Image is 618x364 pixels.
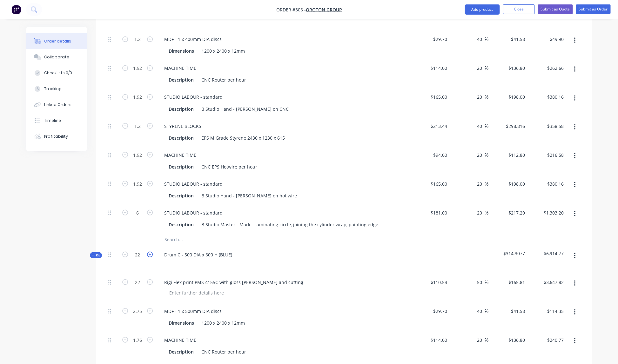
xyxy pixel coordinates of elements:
span: Order #306 - [276,7,306,13]
button: Tracking [26,81,87,97]
span: % [485,93,488,101]
div: Description [166,220,196,229]
div: Checklists 0/0 [44,70,72,76]
button: Linked Orders [26,97,87,113]
span: $314.3077 [491,250,525,256]
div: Description [166,347,196,356]
img: Factory [11,5,21,14]
div: STUDIO LABOUR - standard [159,179,228,188]
button: Profitability [26,129,87,144]
input: Search... [164,233,291,246]
span: % [485,336,488,343]
div: Linked Orders [44,102,71,108]
div: Description [166,104,196,113]
div: 1200 x 2400 x 12mm [199,46,247,56]
button: Close [503,4,534,14]
div: EPS M Grade Styrene 2430 x 1230 x 615 [199,133,287,142]
div: Rigi Flex print PMS 4155C with gloss [PERSON_NAME] and cutting [159,277,308,287]
div: MACHINE TIME [159,335,201,344]
button: Timeline [26,113,87,129]
div: Dimensions [166,46,197,56]
span: $6,914.77 [530,250,564,256]
span: % [485,209,488,216]
button: Checklists 0/0 [26,65,87,81]
button: Add product [465,4,500,15]
span: % [485,180,488,187]
span: % [485,36,488,43]
div: Order details [44,38,71,44]
span: % [485,151,488,158]
span: % [485,64,488,72]
div: Timeline [44,118,61,123]
button: Submit as Order [576,4,610,14]
span: Kit [92,253,100,257]
div: MACHINE TIME [159,150,201,159]
div: Profitability [44,134,68,139]
div: CNC Router per hour [199,75,249,84]
div: STUDIO LABOUR - standard [159,92,228,102]
div: STUDIO LABOUR - standard [159,208,228,217]
div: MACHINE TIME [159,63,201,73]
div: CNC Router per hour [199,347,249,356]
div: Collaborate [44,54,69,60]
div: B Studio Hand - [PERSON_NAME] on hot wire [199,191,299,200]
span: % [485,122,488,129]
button: Submit as Quote [538,4,573,14]
div: Tracking [44,86,62,92]
div: Description [166,191,196,200]
span: % [485,307,488,314]
div: CNC EPS Hotwire per hour [199,162,260,171]
button: Collaborate [26,49,87,65]
div: Description [166,162,196,171]
div: B Studio Hand - [PERSON_NAME] on CNC [199,104,291,113]
div: 1200 x 2400 x 12mm [199,318,247,327]
button: Order details [26,33,87,49]
span: % [485,278,488,286]
div: Dimensions [166,318,197,327]
div: MDF - 1 x 500mm DIA discs [159,306,227,315]
div: STYRENE BLOCKS [159,121,206,130]
a: Oroton Group [306,7,342,13]
div: B Studio Master - Mark - Laminating circle, joining the cylinder wrap, painting edge. [199,220,382,229]
div: Description [166,133,196,142]
div: Description [166,75,196,84]
button: Kit [90,252,102,258]
div: Drum C - 500 DIA x 600 H (BLUE) [159,250,237,259]
div: MDF - 1 x 400mm DIA discs [159,35,227,44]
